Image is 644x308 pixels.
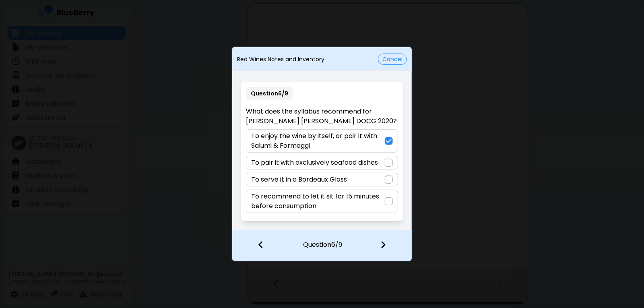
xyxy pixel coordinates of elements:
p: What does the syllabus recommend for [PERSON_NAME] [PERSON_NAME] DOCG 2020? [246,107,398,126]
p: To enjoy the wine by itself, or pair it with Salumi & Formaggi [251,131,384,151]
p: To pair it with exclusively seafood dishes [251,158,378,167]
p: Red Wines Notes and Inventory [237,56,324,63]
p: Question 6 / 9 [303,230,343,250]
p: To serve it in a Bordeaux Glass [251,175,347,184]
button: Cancel [378,54,407,65]
p: To recommend to let it sit for 15 minutes before consumption [251,192,384,211]
img: check [386,138,392,144]
img: file icon [258,240,264,249]
img: file icon [380,240,386,249]
p: Question 6 / 9 [246,87,293,100]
